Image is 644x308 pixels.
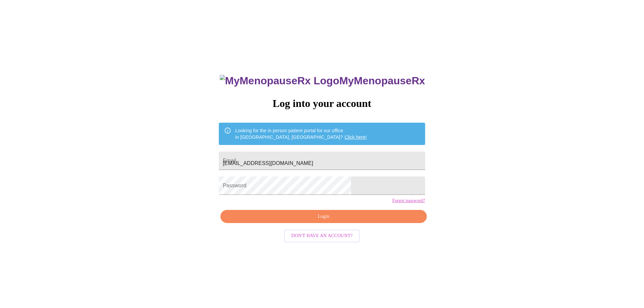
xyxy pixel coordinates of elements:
a: Click here! [344,134,367,140]
span: Login [228,213,419,221]
h3: MyMenopauseRx [220,75,425,87]
a: Forgot password? [392,198,425,203]
h3: Log into your account [219,97,425,110]
button: Login [220,210,426,223]
a: Don't have an account? [282,233,362,238]
div: Looking for the in person patient portal for our office in [GEOGRAPHIC_DATA], [GEOGRAPHIC_DATA]? [235,125,367,143]
span: Don't have an account? [291,232,353,240]
button: Don't have an account? [284,230,360,242]
img: MyMenopauseRx Logo [220,75,339,87]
